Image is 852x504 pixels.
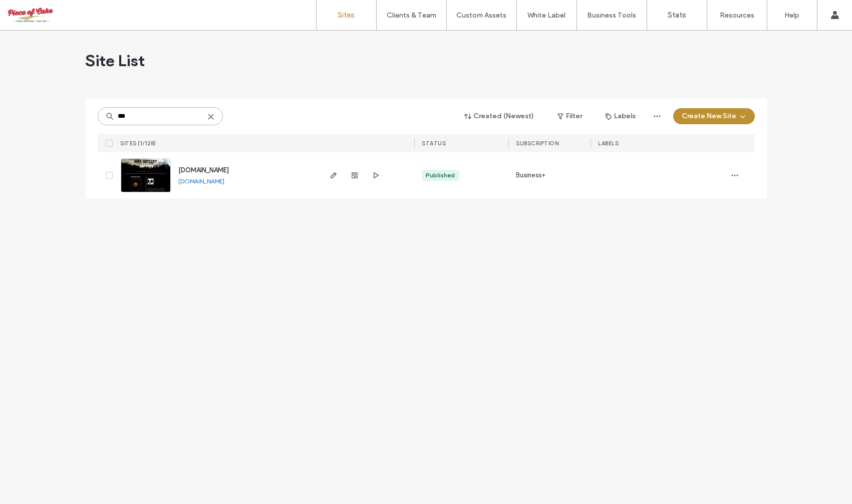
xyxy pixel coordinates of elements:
[387,11,436,20] label: Clients & Team
[456,108,543,124] button: Created (Newest)
[516,140,559,147] span: SUBSCRIPTION
[588,11,637,20] label: Business Tools
[422,140,446,147] span: STATUS
[179,166,229,174] a: [DOMAIN_NAME]
[785,11,800,20] label: Help
[179,177,225,185] a: [DOMAIN_NAME]
[516,170,546,180] span: Business+
[121,140,157,147] span: SITES (1/128)
[720,11,754,20] label: Resources
[597,108,645,124] button: Labels
[457,11,507,20] label: Custom Assets
[426,171,455,180] div: Published
[86,51,145,71] span: Site List
[23,7,43,16] span: Help
[547,108,593,124] button: Filter
[599,140,619,147] span: LABELS
[668,11,686,20] label: Stats
[338,11,355,20] label: Sites
[673,108,755,124] button: Create New Site
[528,11,566,20] label: White Label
